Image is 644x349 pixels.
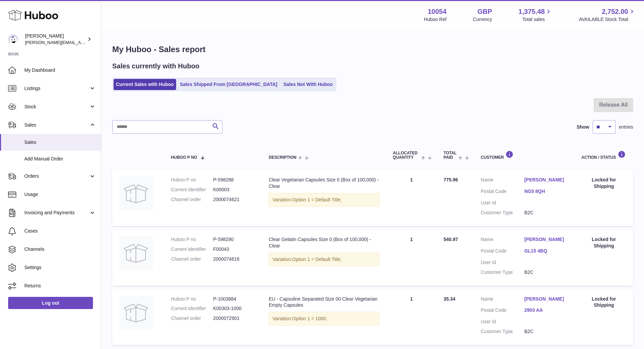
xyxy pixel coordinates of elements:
[481,210,524,216] dt: Customer Type
[24,264,96,271] span: Settings
[481,307,524,315] dt: Postal Code
[524,296,568,302] a: [PERSON_NAME]
[171,236,213,243] dt: Huboo P no
[292,257,342,262] span: Option 1 = Default Title;
[581,296,626,309] div: Locked for Shipping
[171,296,213,302] dt: Huboo P no
[24,85,89,92] span: Listings
[8,34,18,44] img: luz@capsuline.com
[444,296,455,302] span: 35.34
[112,62,199,71] h2: Sales currently with Huboo
[171,196,213,203] dt: Channel order
[524,236,568,243] a: [PERSON_NAME]
[171,187,213,193] dt: Current identifier
[25,33,86,46] div: [PERSON_NAME]
[481,177,524,185] dt: Name
[24,139,96,146] span: Sales
[519,7,553,23] a: 1,375.48 Total sales
[581,151,626,160] div: Action / Status
[386,289,437,345] td: 1
[473,16,492,23] div: Currency
[481,319,524,325] dt: User Id
[619,124,633,130] span: entries
[213,256,255,262] dd: 2000074616
[524,307,568,313] a: 2903 AA
[213,187,255,193] dd: K00003
[24,122,89,128] span: Sales
[428,7,447,16] strong: 10054
[24,173,89,179] span: Orders
[444,177,458,182] span: 775.96
[424,16,447,23] div: Huboo Ref
[213,177,255,183] dd: P-598288
[213,246,255,253] dd: F00043
[481,188,524,196] dt: Postal Code
[213,305,255,312] dd: K00303-1000
[24,191,96,198] span: Usage
[114,79,176,90] a: Current Sales with Huboo
[292,197,342,202] span: Option 1 = Default Title;
[269,177,379,190] div: Clear Vegetarian Capsules Size 0 (Box of 100,000) - Clear
[269,236,379,249] div: Clear Gelatin Capsules Size 0 (Box of 100,000) - Clear
[269,312,379,326] div: Variation:
[393,151,420,160] span: ALLOCATED Quantity
[213,315,255,322] dd: 2000072901
[477,7,492,16] strong: GBP
[444,237,458,242] span: 540.97
[269,193,379,207] div: Variation:
[25,40,136,45] span: [PERSON_NAME][EMAIL_ADDRESS][DOMAIN_NAME]
[444,151,457,160] span: Total paid
[213,196,255,203] dd: 2000074621
[281,79,335,90] a: Sales Not With Huboo
[24,228,96,234] span: Cases
[524,177,568,183] a: [PERSON_NAME]
[24,67,96,73] span: My Dashboard
[177,79,280,90] a: Sales Shipped From [GEOGRAPHIC_DATA]
[269,253,379,266] div: Variation:
[581,177,626,190] div: Locked for Shipping
[577,124,589,130] label: Show
[524,248,568,254] a: GL15 4BQ
[579,7,636,23] a: 2,752.00 AVAILABLE Stock Total
[24,156,96,162] span: Add Manual Order
[269,296,379,309] div: EU - Capsuline Separated Size 00 Clear Vegetarian Empty Capsules
[24,210,89,216] span: Invoicing and Payments
[171,305,213,312] dt: Current identifier
[524,188,568,195] a: NG5 8QH
[481,248,524,256] dt: Postal Code
[171,246,213,253] dt: Current identifier
[481,269,524,276] dt: Customer Type
[386,170,437,226] td: 1
[602,7,628,16] span: 2,752.00
[8,297,93,309] a: Log out
[171,256,213,262] dt: Channel order
[481,200,524,206] dt: User Id
[481,236,524,244] dt: Name
[524,210,568,216] dd: B2C
[119,296,153,330] img: no-photo.jpg
[481,151,568,160] div: Customer
[292,316,327,321] span: Option 1 = 1000;
[481,296,524,304] dt: Name
[119,177,153,211] img: no-photo.jpg
[581,236,626,249] div: Locked for Shipping
[213,296,255,302] dd: P-1003884
[112,44,633,55] h1: My Huboo - Sales report
[519,7,545,16] span: 1,375.48
[524,328,568,335] dd: B2C
[171,315,213,322] dt: Channel order
[119,236,153,270] img: no-photo.jpg
[386,230,437,286] td: 1
[579,16,636,23] span: AVAILABLE Stock Total
[171,155,197,160] span: Huboo P no
[269,155,296,160] span: Description
[171,177,213,183] dt: Huboo P no
[481,328,524,335] dt: Customer Type
[524,269,568,276] dd: B2C
[24,104,89,110] span: Stock
[481,259,524,266] dt: User Id
[24,246,96,253] span: Channels
[522,16,552,23] span: Total sales
[213,236,255,243] dd: P-598290
[24,283,96,289] span: Returns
